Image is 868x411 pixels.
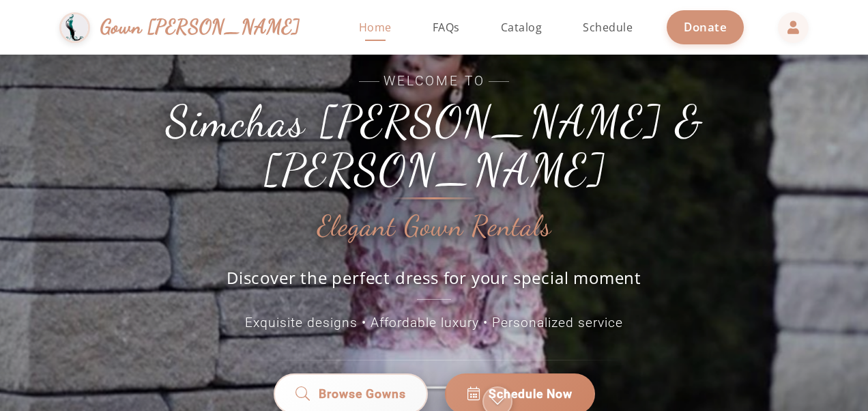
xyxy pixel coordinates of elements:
[319,385,406,403] span: Browse Gowns
[127,313,741,333] p: Exquisite designs • Affordable luxury • Personalized service
[317,211,551,242] h2: Elegant Gown Rentals
[667,10,744,44] a: Donate
[489,385,573,403] span: Schedule Now
[127,72,741,91] span: Welcome to
[212,266,656,300] p: Discover the perfect dress for your special moment
[684,19,727,35] span: Donate
[433,20,460,35] span: FAQs
[59,12,90,43] img: Gown Gmach Logo
[359,20,392,35] span: Home
[583,20,633,35] span: Schedule
[127,98,741,194] h1: Simchas [PERSON_NAME] & [PERSON_NAME]
[59,9,314,46] a: Gown [PERSON_NAME]
[501,20,542,35] span: Catalog
[100,12,300,42] span: Gown [PERSON_NAME]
